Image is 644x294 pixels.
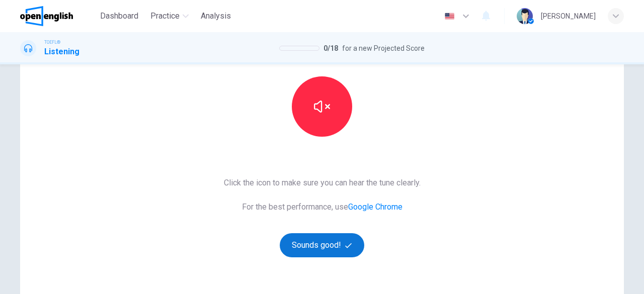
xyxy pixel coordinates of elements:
[280,233,364,257] button: Sounds good!
[20,6,96,26] a: OpenEnglish logo
[224,177,421,189] span: Click the icon to make sure you can hear the tune clearly.
[44,39,60,46] span: TOEFL®
[201,10,231,22] span: Analysis
[146,7,193,25] button: Practice
[197,7,235,25] button: Analysis
[342,42,425,54] span: for a new Projected Score
[150,10,180,22] span: Practice
[20,6,73,26] img: OpenEnglish logo
[348,202,403,212] a: Google Chrome
[224,201,421,213] span: For the best performance, use
[44,46,79,58] h1: Listening
[100,10,138,22] span: Dashboard
[517,8,533,24] img: Profile picture
[96,7,142,25] button: Dashboard
[324,42,338,54] span: 0 / 18
[443,13,456,20] img: en
[541,10,596,22] div: [PERSON_NAME]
